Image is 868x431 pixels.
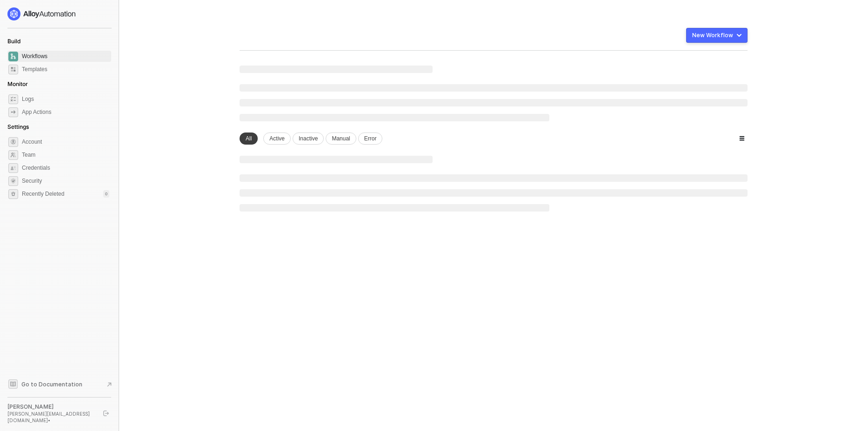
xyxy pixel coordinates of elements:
[7,38,20,45] span: Build
[8,379,18,389] span: documentation
[7,123,29,130] span: Settings
[7,7,111,20] a: logo
[8,137,18,147] span: settings
[692,32,733,39] div: New Workflow
[686,28,748,43] button: New Workflow
[8,150,18,160] span: team
[326,133,356,145] div: Manual
[103,190,109,198] div: 0
[358,133,383,145] div: Error
[293,133,324,145] div: Inactive
[8,176,18,186] span: security
[105,380,114,389] span: document-arrow
[22,162,109,173] span: Credentials
[8,163,18,173] span: credentials
[22,175,109,186] span: Security
[7,411,95,424] div: [PERSON_NAME][EMAIL_ADDRESS][DOMAIN_NAME] •
[22,51,109,62] span: Workflows
[8,65,18,74] span: marketplace
[22,108,51,116] div: App Actions
[103,411,109,416] span: logout
[7,378,112,390] a: Knowledge Base
[22,93,109,105] span: Logs
[7,7,76,20] img: logo
[7,80,28,87] span: Monitor
[7,403,95,411] div: [PERSON_NAME]
[21,380,82,388] span: Go to Documentation
[22,190,64,198] span: Recently Deleted
[8,52,18,61] span: dashboard
[8,189,18,199] span: settings
[22,149,109,160] span: Team
[8,94,18,104] span: icon-logs
[240,133,258,145] div: All
[22,64,109,75] span: Templates
[263,133,291,145] div: Active
[22,136,109,147] span: Account
[8,107,18,117] span: icon-app-actions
